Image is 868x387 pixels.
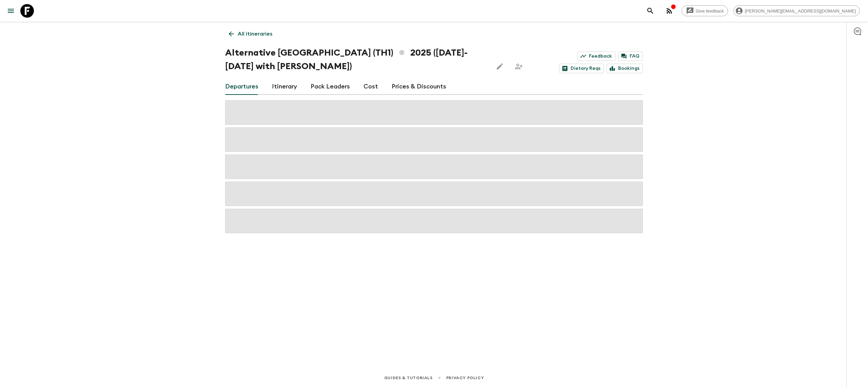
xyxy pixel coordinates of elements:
[577,52,615,61] a: Feedback
[644,4,657,18] button: search adventures
[607,64,643,73] a: Bookings
[559,64,604,73] a: Dietary Reqs
[512,60,526,73] span: Share this itinerary
[733,5,860,16] div: [PERSON_NAME][EMAIL_ADDRESS][DOMAIN_NAME]
[384,374,433,382] a: Guides & Tutorials
[225,79,258,95] a: Departures
[311,79,350,95] a: Pack Leaders
[363,79,378,95] a: Cost
[225,27,276,41] a: All itineraries
[446,374,484,382] a: Privacy Policy
[741,8,860,14] span: [PERSON_NAME][EMAIL_ADDRESS][DOMAIN_NAME]
[692,8,728,14] span: Give feedback
[4,4,18,18] button: menu
[682,5,728,16] a: Give feedback
[392,79,446,95] a: Prices & Discounts
[238,30,272,38] p: All itineraries
[493,60,507,73] button: Edit this itinerary
[618,52,643,61] a: FAQ
[272,79,297,95] a: Itinerary
[225,46,488,73] h1: Alternative [GEOGRAPHIC_DATA] (TH1) 2025 ([DATE]-[DATE] with [PERSON_NAME])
